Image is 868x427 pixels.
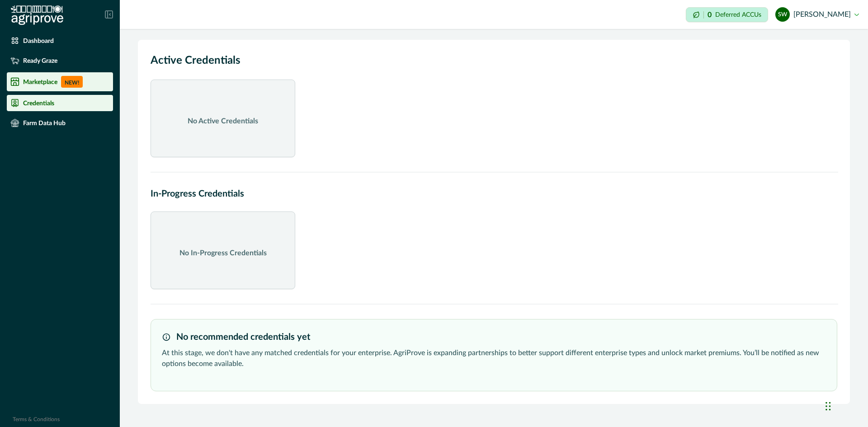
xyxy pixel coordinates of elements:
[7,115,113,131] a: Farm Data Hub
[23,78,57,85] p: Marketplace
[23,57,57,64] p: Ready Graze
[11,5,63,25] img: Logo
[7,33,113,49] a: Dashboard
[7,52,113,69] a: Ready Graze
[179,248,267,258] p: No In-Progress Credentials
[176,330,310,344] h3: No recommended credentials yet
[823,384,868,427] iframe: Chat Widget
[708,11,712,19] p: 0
[23,99,54,107] p: Credentials
[162,347,826,369] p: At this stage, we don't have any matched credentials for your enterprise. AgriProve is expanding ...
[7,72,113,91] a: MarketplaceNEW!
[151,52,837,69] h2: Active Credentials
[151,187,837,201] h2: In-Progress Credentials
[826,393,831,420] div: Drag
[715,11,761,18] p: Deferred ACCUs
[775,4,859,25] button: Stephen Warnken[PERSON_NAME]
[13,417,60,422] a: Terms & Conditions
[61,76,83,88] p: NEW!
[23,37,54,44] p: Dashboard
[7,95,113,111] a: Credentials
[188,116,258,127] p: No Active Credentials
[23,119,66,127] p: Farm Data Hub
